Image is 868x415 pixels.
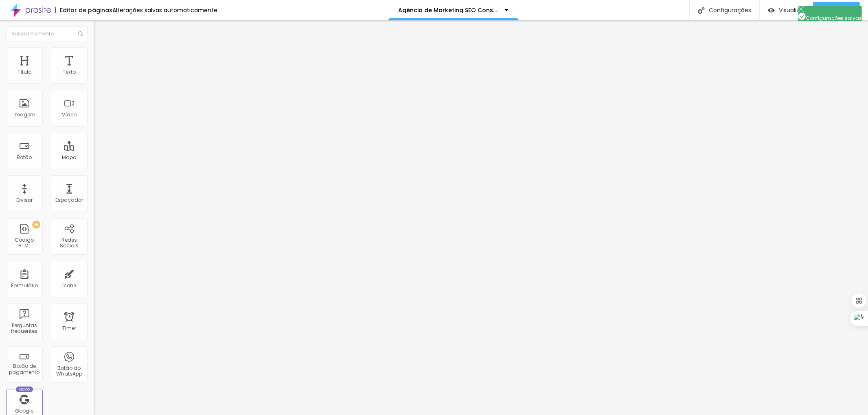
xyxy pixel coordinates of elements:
[53,237,85,249] div: Redes Sociais
[63,69,76,75] div: Texto
[798,15,862,22] span: Configurações salvas
[55,197,83,203] div: Espaçador
[779,7,805,13] span: Visualizar
[11,283,38,288] div: Formulário
[94,20,868,415] iframe: Editor
[8,237,40,249] div: Código HTML
[18,69,31,75] div: Título
[768,7,775,14] img: view-1.svg
[62,155,77,160] div: Mapa
[16,197,33,203] div: Divisor
[62,325,76,331] div: Timer
[8,363,40,375] div: Botão de pagamento
[760,2,813,18] button: Visualizar
[55,7,112,13] div: Editor de páginas
[78,31,83,36] img: Icone
[53,365,85,377] div: Botão do WhatsApp
[698,7,705,14] img: Icone
[399,7,498,13] p: Agência de Marketing SEO Consultor - Cambuí - [GEOGRAPHIC_DATA]
[798,6,804,12] img: Icone
[813,2,860,18] button: Publicar
[798,13,806,20] img: Icone
[16,387,33,392] div: Novo
[112,7,217,13] div: Alterações salvas automaticamente
[8,323,40,334] div: Perguntas frequentes
[62,283,77,288] div: Ícone
[13,112,35,118] div: Imagem
[17,155,32,160] div: Botão
[6,26,88,41] input: Buscar elemento
[62,112,77,118] div: Vídeo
